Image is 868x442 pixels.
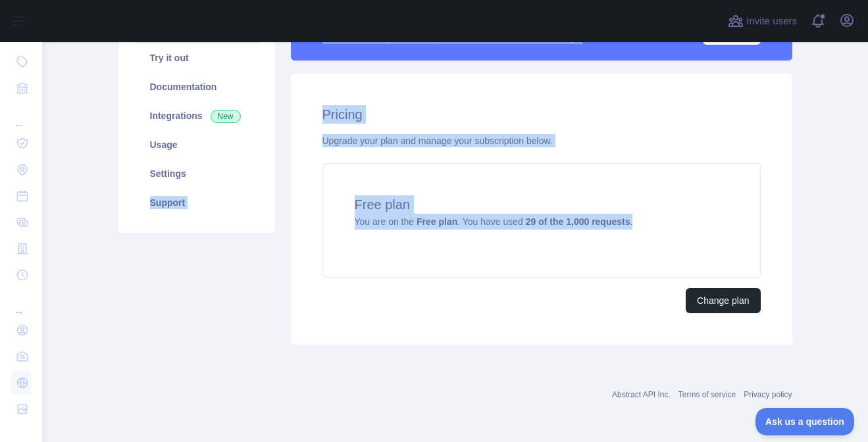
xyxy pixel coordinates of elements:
button: Invite users [725,11,800,32]
a: Documentation [134,72,259,101]
a: Usage [134,130,259,159]
iframe: Toggle Customer Support [755,408,855,435]
div: ... [11,289,32,316]
span: You are on the . You have used . [355,216,633,227]
a: Settings [134,159,259,188]
span: Invite users [746,14,797,29]
button: Change plan [686,288,760,313]
strong: Free plan [417,216,457,227]
a: Integrations New [134,101,259,130]
a: Try it out [134,43,259,72]
a: Abstract API Inc. [612,390,671,399]
a: Privacy policy [744,390,792,399]
a: Terms of service [678,390,736,399]
h2: Pricing [322,105,761,124]
h4: Free plan [355,195,728,214]
div: Upgrade your plan and manage your subscription below. [322,134,761,147]
a: Support [134,188,259,217]
strong: 29 of the 1,000 requests [526,216,630,227]
div: ... [11,103,32,129]
span: New [211,110,241,123]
